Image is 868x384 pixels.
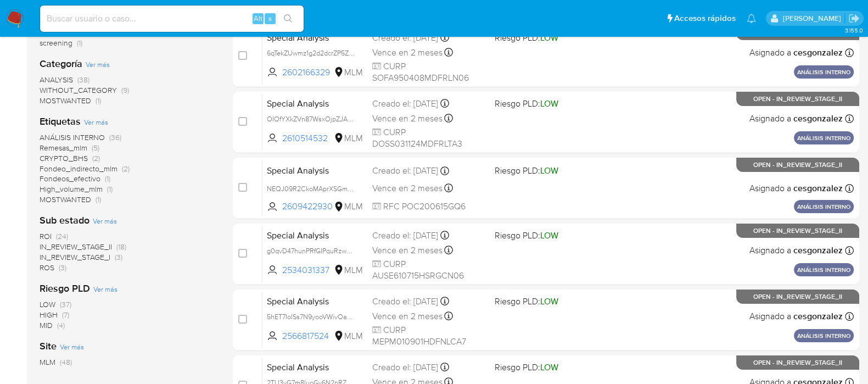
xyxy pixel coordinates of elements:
a: Salir [848,13,860,24]
a: Notificaciones [747,14,756,23]
span: s [268,13,272,24]
input: Buscar usuario o caso... [40,12,304,26]
span: Alt [254,13,262,24]
button: search-icon [277,11,299,26]
p: cesar.gonzalez@mercadolibre.com.mx [782,13,844,24]
span: Accesos rápidos [674,13,736,24]
span: 3.155.0 [844,26,863,35]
